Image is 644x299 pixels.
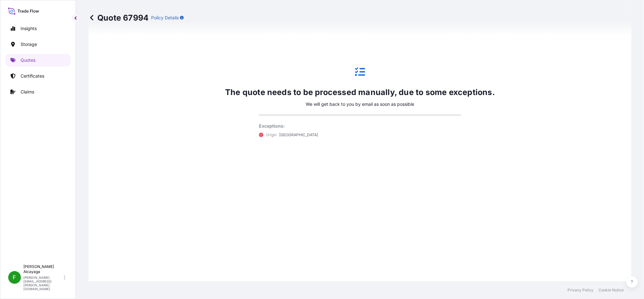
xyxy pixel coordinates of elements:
[23,276,63,291] p: [PERSON_NAME][EMAIL_ADDRESS][PERSON_NAME][DOMAIN_NAME]
[5,38,71,51] a: Storage
[279,132,318,138] p: [GEOGRAPHIC_DATA]
[21,57,35,63] p: Quotes
[5,22,71,35] a: Insights
[306,101,414,107] p: We will get back to you by email as soon as possible
[5,70,71,82] a: Certificates
[89,13,149,23] p: Quote 67994
[151,15,179,21] p: Policy Details
[5,54,71,67] a: Quotes
[225,87,495,97] p: The quote needs to be processed manually, due to some exceptions.
[5,86,71,98] a: Claims
[21,41,37,48] p: Storage
[259,123,461,129] p: Exceptions:
[21,73,44,79] p: Certificates
[598,288,624,293] a: Cookie Notice
[266,132,277,138] p: Origin
[13,274,16,281] span: F
[23,264,63,274] p: [PERSON_NAME] Alcayaga
[21,89,34,95] p: Claims
[567,288,593,293] a: Privacy Policy
[21,25,37,32] p: Insights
